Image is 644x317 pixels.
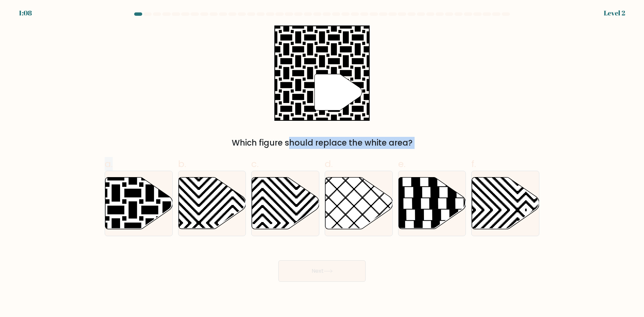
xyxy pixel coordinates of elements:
[19,8,32,18] div: 1:08
[604,8,625,18] div: Level 2
[315,74,362,110] g: "
[178,157,186,170] span: b.
[251,157,259,170] span: c.
[325,157,333,170] span: d.
[278,260,366,282] button: Next
[105,157,113,170] span: a.
[471,157,476,170] span: f.
[109,137,535,149] div: Which figure should replace the white area?
[398,157,406,170] span: e.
